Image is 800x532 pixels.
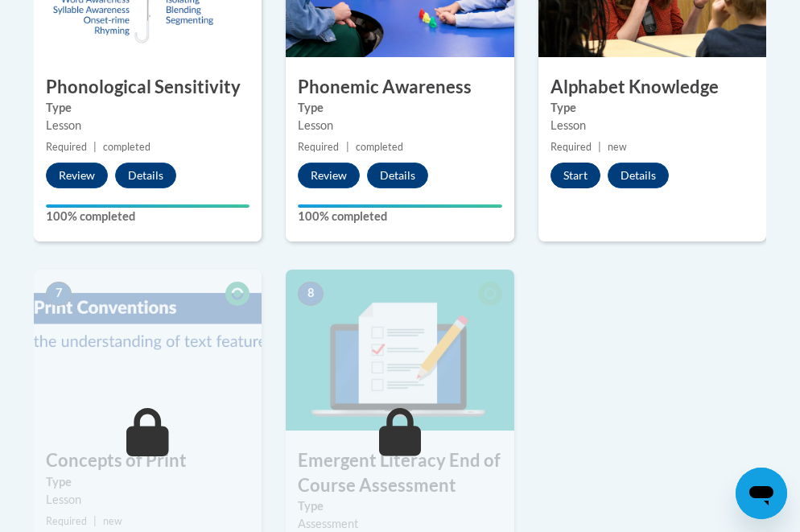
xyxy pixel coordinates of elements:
[551,141,592,153] span: Required
[298,282,324,306] span: 8
[46,141,87,153] span: Required
[46,117,249,134] div: Lesson
[298,204,501,208] div: Your progress
[286,448,513,498] h3: Emergent Literacy End of Course Assessment
[608,163,669,188] button: Details
[93,141,97,153] span: |
[736,468,787,519] iframe: Button to launch messaging window
[46,204,249,208] div: Your progress
[538,75,766,100] h3: Alphabet Knowledge
[598,141,601,153] span: |
[93,515,97,527] span: |
[346,141,349,153] span: |
[46,163,108,188] button: Review
[551,99,754,117] label: Type
[298,141,339,153] span: Required
[46,282,72,306] span: 7
[286,75,513,100] h3: Phonemic Awareness
[46,99,249,117] label: Type
[34,270,262,431] img: Course Image
[34,75,262,100] h3: Phonological Sensitivity
[46,208,249,225] label: 100% completed
[46,473,249,491] label: Type
[298,117,501,134] div: Lesson
[298,99,501,117] label: Type
[356,141,403,153] span: completed
[286,270,513,431] img: Course Image
[367,163,428,188] button: Details
[298,163,360,188] button: Review
[298,208,501,225] label: 100% completed
[103,141,151,153] span: completed
[298,497,501,515] label: Type
[608,141,627,153] span: new
[115,163,176,188] button: Details
[46,515,87,527] span: Required
[34,448,262,473] h3: Concepts of Print
[551,117,754,134] div: Lesson
[103,515,122,527] span: new
[551,163,600,188] button: Start
[46,491,249,509] div: Lesson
